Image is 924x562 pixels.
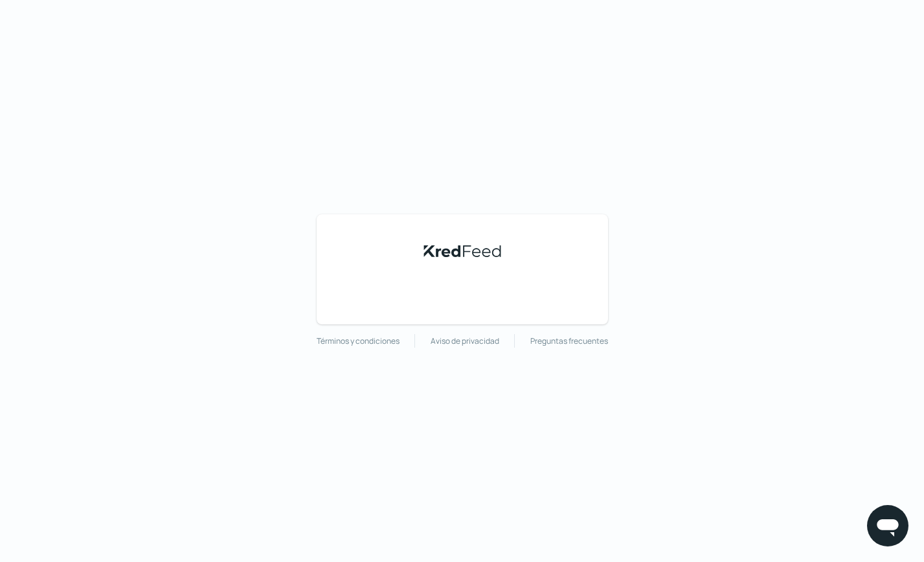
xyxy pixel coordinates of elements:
a: Términos y condiciones [317,334,400,348]
a: Aviso de privacidad [431,334,499,348]
a: Preguntas frecuentes [530,334,608,348]
img: chatIcon [875,513,901,539]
